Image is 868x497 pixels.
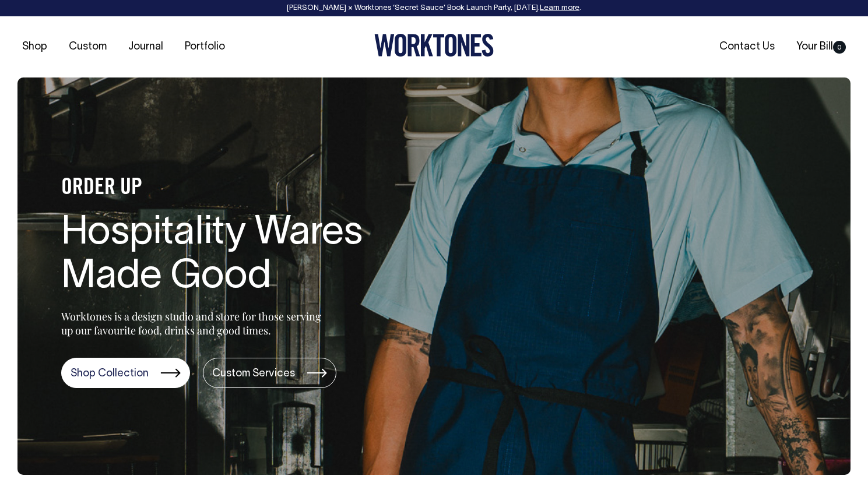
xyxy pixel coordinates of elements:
a: Your Bill0 [792,37,851,57]
span: 0 [833,41,846,54]
h4: ORDER UP [61,176,434,200]
p: Worktones is a design studio and store for those serving up our favourite food, drinks and good t... [61,309,326,337]
a: Journal [124,37,168,57]
a: Contact Us [715,37,779,57]
a: Shop [17,37,52,57]
a: Custom Services [203,358,336,388]
a: Custom [64,37,111,57]
div: [PERSON_NAME] × Worktones ‘Secret Sauce’ Book Launch Party, [DATE]. . [12,4,856,12]
a: Portfolio [180,37,230,57]
a: Learn more [540,5,579,12]
h1: Hospitality Wares Made Good [61,212,434,299]
a: Shop Collection [61,358,190,388]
